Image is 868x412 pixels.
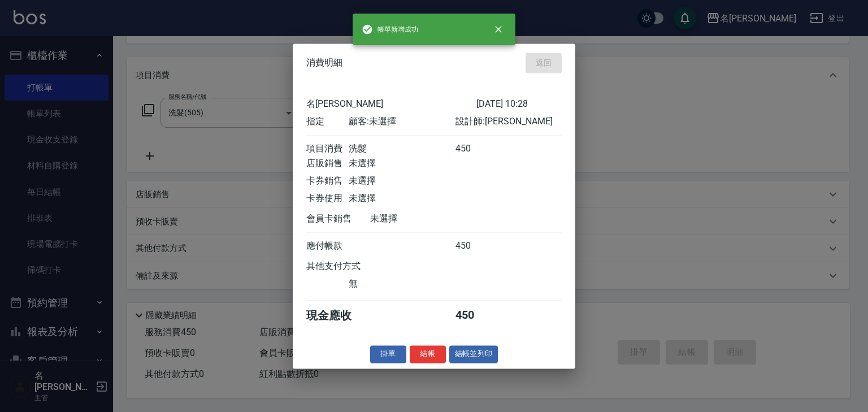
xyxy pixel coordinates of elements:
[455,143,498,155] div: 450
[370,213,476,225] div: 未選擇
[306,158,349,170] div: 店販銷售
[349,278,455,290] div: 無
[362,24,418,35] span: 帳單新增成功
[306,57,342,68] span: 消費明細
[306,261,392,272] div: 其他支付方式
[486,17,511,42] button: close
[455,240,498,252] div: 450
[455,308,498,323] div: 450
[349,193,455,205] div: 未選擇
[349,116,455,128] div: 顧客: 未選擇
[306,116,349,128] div: 指定
[306,143,349,155] div: 項目消費
[306,98,476,110] div: 名[PERSON_NAME]
[349,143,455,155] div: 洗髮
[410,345,446,363] button: 結帳
[349,175,455,187] div: 未選擇
[455,116,562,128] div: 設計師: [PERSON_NAME]
[476,98,562,110] div: [DATE] 10:28
[306,213,370,225] div: 會員卡銷售
[306,193,349,205] div: 卡券使用
[306,240,349,252] div: 應付帳款
[349,158,455,170] div: 未選擇
[370,345,406,363] button: 掛單
[306,175,349,187] div: 卡券銷售
[306,308,370,323] div: 現金應收
[449,345,498,363] button: 結帳並列印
